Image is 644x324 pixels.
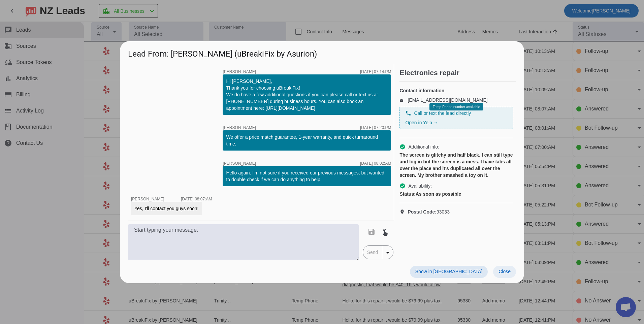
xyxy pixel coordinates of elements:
[360,126,391,130] div: [DATE] 07:20:PM
[399,98,408,102] mat-icon: email
[410,266,488,278] button: Show in [GEOGRAPHIC_DATA]
[226,169,388,183] div: Hello again. I'm not sure if you received our previous messages, but wanted to double check if we...
[493,266,516,278] button: Close
[408,143,439,150] span: Additional info:
[399,87,513,94] h4: Contact information
[399,69,516,76] h2: Electronics repair
[399,183,406,189] mat-icon: check_circle
[131,197,164,201] span: [PERSON_NAME]
[408,183,432,189] span: Availability:
[399,191,513,197] div: As soon as possible
[223,70,256,74] span: [PERSON_NAME]
[226,78,388,111] div: Hi [PERSON_NAME], Thank you for choosing uBreakiFix! We do have a few additional questions if you...
[498,269,511,274] span: Close
[399,144,406,150] mat-icon: check_circle
[223,126,256,130] span: [PERSON_NAME]
[408,209,437,215] strong: Postal Code:
[360,70,391,74] div: [DATE] 07:14:PM
[223,161,256,165] span: [PERSON_NAME]
[405,110,411,116] mat-icon: phone
[433,105,480,109] span: Temp Phone number available
[134,205,199,212] div: Yes, I'll contact you guys soon!
[226,134,388,147] div: We offer a price match guarantee, 1-year warranty, and quick turnaround time.​
[120,41,524,64] h1: Lead From: [PERSON_NAME] (uBreakiFix by Asurion)
[384,249,392,257] mat-icon: arrow_drop_down
[399,191,415,197] strong: Status:
[405,120,438,125] a: Open in Yelp →
[408,97,487,103] a: [EMAIL_ADDRESS][DOMAIN_NAME]
[399,152,513,179] div: The screen is glitchy and half black. I can still type and log in but the screen is a mess. I hav...
[415,269,482,274] span: Show in [GEOGRAPHIC_DATA]
[414,110,471,117] span: Call or text the lead directly
[181,197,212,201] div: [DATE] 08:07:AM
[381,228,389,236] mat-icon: touch_app
[399,209,408,215] mat-icon: location_on
[408,208,450,215] span: 93033
[360,161,391,165] div: [DATE] 08:02:AM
